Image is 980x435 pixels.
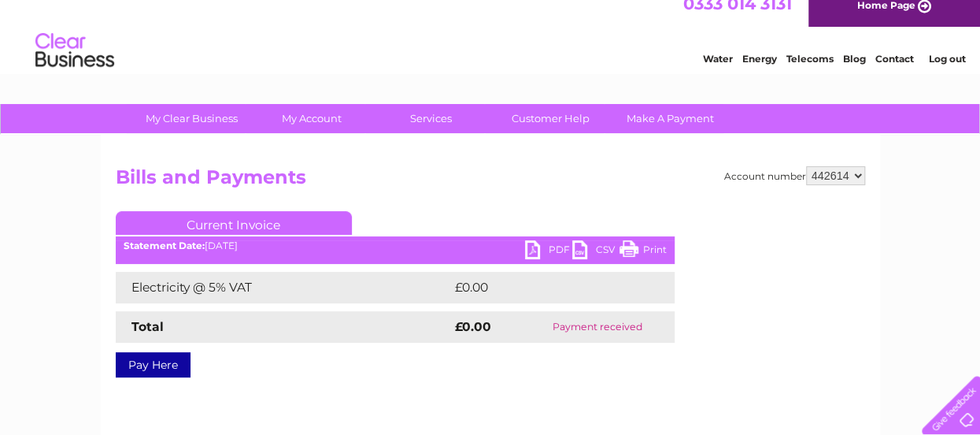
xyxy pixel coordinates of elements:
a: Contact [875,67,914,79]
a: Make A Payment [605,104,735,133]
div: Account number [724,166,865,185]
div: [DATE] [116,240,675,251]
strong: Total [131,319,164,334]
strong: £0.00 [455,319,491,334]
td: £0.00 [451,272,638,303]
a: 0333 014 3131 [683,8,792,28]
a: My Account [246,104,376,133]
h2: Bills and Payments [116,166,865,196]
a: Blog [843,67,866,79]
img: logo.png [35,41,115,89]
a: CSV [572,240,619,263]
a: Telecoms [786,67,834,79]
a: Current Invoice [116,211,352,235]
a: Log out [928,67,965,79]
a: My Clear Business [127,104,257,133]
a: PDF [525,240,572,263]
a: Energy [742,67,777,79]
a: Water [703,67,733,79]
a: Services [366,104,496,133]
td: Payment received [520,311,675,343]
td: Electricity @ 5% VAT [116,272,451,303]
div: Clear Business is a trading name of Verastar Limited (registered in [GEOGRAPHIC_DATA] No. 3667643... [119,9,863,76]
a: Customer Help [486,104,616,133]
a: Print [619,240,667,263]
a: Pay Here [116,352,190,377]
b: Statement Date: [124,240,205,251]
